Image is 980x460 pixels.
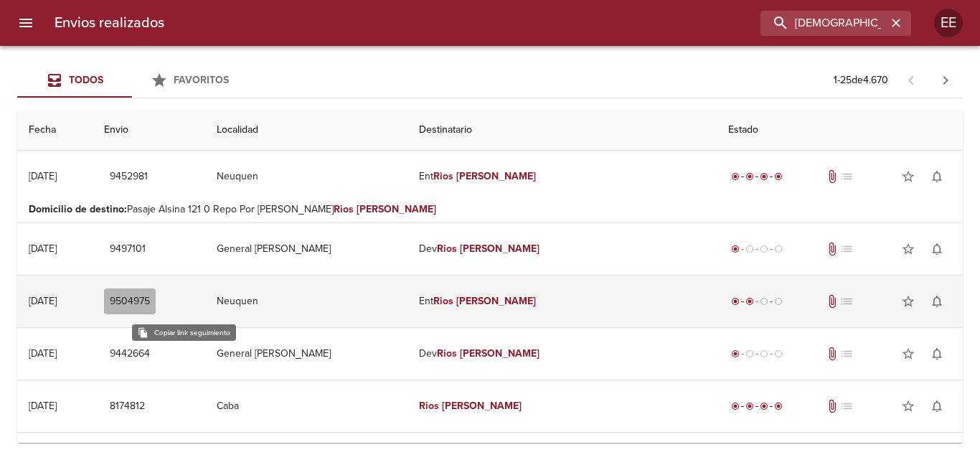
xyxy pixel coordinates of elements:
[731,349,740,358] span: radio_button_checked
[825,399,839,413] span: Tiene documentos adjuntos
[104,236,151,263] button: 9497101
[839,242,854,256] span: No tiene pedido asociado
[728,242,786,256] div: Generado
[760,297,768,306] span: radio_button_unchecked
[774,245,783,253] span: radio_button_unchecked
[894,392,923,421] button: Agregar a favoritos
[728,347,786,361] div: Generado
[728,294,786,309] div: Despachado
[839,294,854,309] span: No tiene pedido asociado
[760,11,887,36] input: buscar
[442,400,522,412] em: [PERSON_NAME]
[930,399,944,413] span: notifications_none
[17,63,247,98] div: Tabs Envios
[55,11,164,34] h6: Envios realizados
[825,242,839,256] span: Tiene documentos adjuntos
[456,295,536,307] em: [PERSON_NAME]
[930,169,944,184] span: notifications_none
[460,243,540,255] em: [PERSON_NAME]
[731,297,740,306] span: radio_button_checked
[205,110,407,151] th: Localidad
[731,172,740,181] span: radio_button_checked
[901,347,915,361] span: star_border
[407,276,716,327] td: Ent
[460,347,540,360] em: [PERSON_NAME]
[110,240,146,258] span: 9497101
[825,294,839,309] span: Tiene documentos adjuntos
[839,347,854,361] span: No tiene pedido asociado
[745,172,754,181] span: radio_button_checked
[174,74,229,86] span: Favoritos
[407,110,716,151] th: Destinatario
[728,169,786,184] div: Entregado
[110,345,150,363] span: 9442664
[104,393,151,420] button: 8174812
[110,168,148,186] span: 9452981
[839,399,854,413] span: No tiene pedido asociado
[774,172,783,181] span: radio_button_checked
[760,245,768,253] span: radio_button_unchecked
[17,110,93,151] th: Fecha
[104,341,156,367] button: 9442664
[760,402,768,410] span: radio_button_checked
[923,339,951,368] button: Activar notificaciones
[437,347,457,360] em: Rios
[29,295,57,307] div: [DATE]
[205,276,407,327] td: Neuquen
[110,398,145,416] span: 8174812
[357,203,436,215] em: [PERSON_NAME]
[774,402,783,410] span: radio_button_checked
[433,295,453,307] em: Rios
[205,223,407,275] td: General [PERSON_NAME]
[760,349,768,358] span: radio_button_unchecked
[29,202,951,217] p: Pasaje Alsina 121 0 Repo Por [PERSON_NAME]
[717,110,963,151] th: Estado
[29,203,127,215] b: Domicilio de destino :
[69,74,103,86] span: Todos
[745,349,754,358] span: radio_button_unchecked
[110,293,150,311] span: 9504975
[93,110,205,151] th: Envio
[774,297,783,306] span: radio_button_unchecked
[9,6,43,40] button: menu
[205,380,407,432] td: Caba
[901,169,915,184] span: star_border
[407,151,716,202] td: Ent
[923,162,951,191] button: Activar notificaciones
[205,328,407,380] td: General [PERSON_NAME]
[774,349,783,358] span: radio_button_unchecked
[407,328,716,380] td: Dev
[901,242,915,256] span: star_border
[894,287,923,316] button: Agregar a favoritos
[29,243,57,255] div: [DATE]
[834,73,888,88] p: 1 - 25 de 4.670
[29,347,57,360] div: [DATE]
[731,245,740,253] span: radio_button_checked
[29,400,57,412] div: [DATE]
[29,170,57,182] div: [DATE]
[731,402,740,410] span: radio_button_checked
[760,172,768,181] span: radio_button_checked
[745,297,754,306] span: radio_button_checked
[728,399,786,413] div: Entregado
[437,243,457,255] em: Rios
[104,164,154,190] button: 9452981
[825,169,839,184] span: Tiene documentos adjuntos
[433,170,453,182] em: Rios
[407,223,716,275] td: Dev
[205,151,407,202] td: Neuquen
[901,294,915,309] span: star_border
[745,245,754,253] span: radio_button_unchecked
[901,399,915,413] span: star_border
[894,72,928,87] span: Pagina anterior
[334,203,354,215] em: Rios
[923,235,951,263] button: Activar notificaciones
[930,242,944,256] span: notifications_none
[745,402,754,410] span: radio_button_checked
[934,9,963,37] div: EE
[456,170,536,182] em: [PERSON_NAME]
[419,400,439,412] em: Rios
[839,169,854,184] span: No tiene pedido asociado
[894,162,923,191] button: Agregar a favoritos
[928,63,963,98] span: Pagina siguiente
